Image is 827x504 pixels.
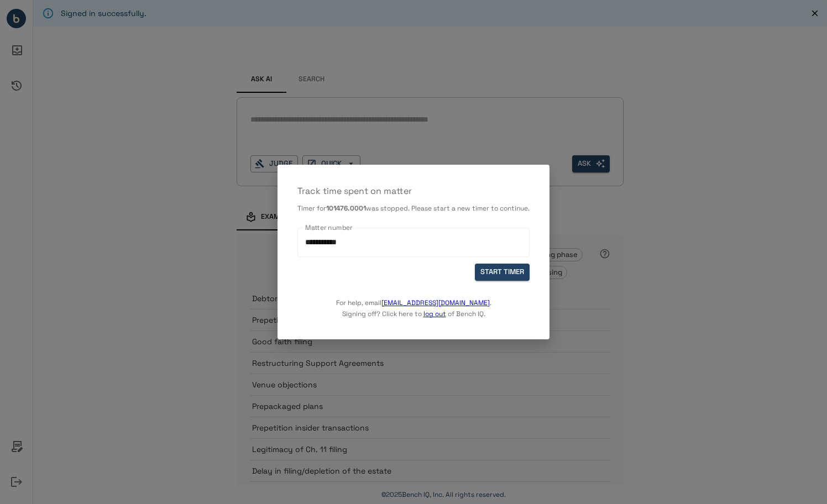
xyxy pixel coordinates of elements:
[366,204,530,213] span: was stopped. Please start a new timer to continue.
[326,204,366,213] b: 101476.0001
[297,185,530,198] p: Track time spent on matter
[305,223,353,232] label: Matter number
[297,204,326,213] span: Timer for
[475,264,530,281] button: START TIMER
[336,281,491,319] p: For help, email . Signing off? Click here to of Bench IQ.
[381,298,490,307] a: [EMAIL_ADDRESS][DOMAIN_NAME]
[423,309,446,318] a: log out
